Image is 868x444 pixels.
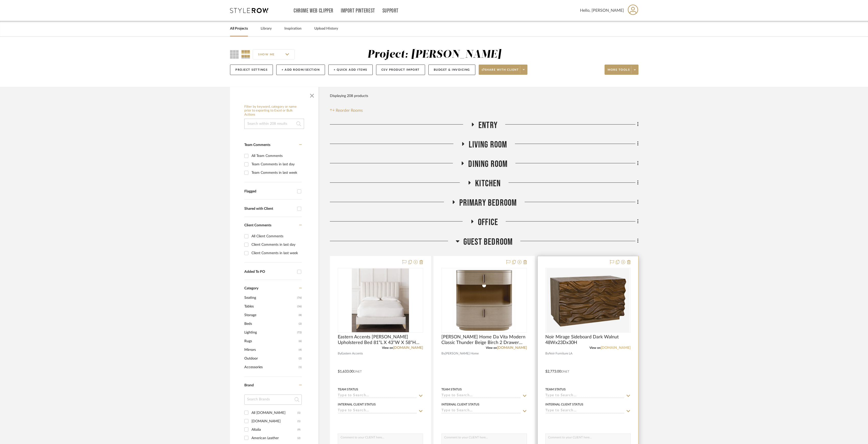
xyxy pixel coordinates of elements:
[244,363,297,372] span: Accessories
[336,107,363,114] span: Reorder Rooms
[352,268,409,332] img: Eastern Accents Kyler Upholstered Bed 81"L X 43"W X 58"H $1,633.00
[445,351,479,356] span: [PERSON_NAME] Home
[251,169,300,177] div: Team Comments in last week
[545,393,624,398] input: Type to Search…
[545,387,566,392] div: Team Status
[244,311,297,319] span: Storage
[244,270,295,274] div: Added To PO
[297,409,300,417] div: (1)
[297,328,302,337] span: (72)
[601,346,631,350] a: [DOMAIN_NAME]
[441,351,445,356] span: By
[367,49,501,60] div: Project: [PERSON_NAME]
[589,346,601,349] span: View on
[244,354,297,363] span: Outdoor
[459,198,517,208] span: Primary Bedroom
[244,346,297,354] span: Mirrors
[244,384,254,387] span: Brand
[294,9,333,13] a: Chrome Web Clipper
[251,152,300,160] div: All Team Comments
[545,351,549,356] span: By
[338,334,423,346] span: Eastern Accents [PERSON_NAME] Upholstered Bed 81"L X 43"W X 58"H $1,633.00
[299,363,302,371] span: (1)
[297,294,302,302] span: (76)
[478,120,498,131] span: Entry
[580,7,624,14] span: Hello, [PERSON_NAME]
[545,409,624,413] input: Type to Search…
[479,65,528,75] button: Share with client
[299,346,302,354] span: (4)
[393,346,423,350] a: [DOMAIN_NAME]
[314,25,338,32] a: Upload History
[442,268,526,332] div: 0
[307,90,317,100] button: Close
[299,311,302,319] span: (8)
[469,139,507,150] span: Living Room
[244,319,297,328] span: Beds
[244,143,270,147] span: Team Comments
[297,302,302,311] span: (36)
[549,351,572,356] span: Noir Furniture LA
[382,9,399,13] a: Support
[441,387,462,392] div: Team Status
[338,387,358,392] div: Team Status
[486,346,497,349] span: View on
[299,320,302,328] span: (2)
[251,249,300,257] div: Client Comments in last week
[330,91,368,101] div: Displaying 208 products
[441,409,521,413] input: Type to Search…
[338,409,417,413] input: Type to Search…
[338,393,417,398] input: Type to Search…
[605,65,638,75] button: More tools
[497,346,527,350] a: [DOMAIN_NAME]
[428,65,475,75] button: Budget & Invoicing
[299,337,302,345] span: (6)
[244,189,295,194] div: Flagged
[478,217,498,228] span: Office
[328,65,373,75] button: + Quick Add Items
[338,402,376,407] div: Internal Client Status
[244,224,271,227] span: Client Comments
[251,232,300,240] div: All Client Comments
[276,65,325,75] button: + Add Room/Section
[382,346,393,349] span: View on
[297,434,300,442] div: (2)
[546,268,630,332] img: Noir Mirage Sideboard Dark Walnut 48Wx23Dx30H
[545,334,631,346] span: Noir Mirage Sideboard Dark Walnut 48Wx23Dx30H
[299,354,302,363] span: (2)
[230,25,248,32] a: All Projects
[463,237,513,248] span: Guest Bedroom
[341,9,375,13] a: Import Pinterest
[251,160,300,168] div: Team Comments in last day
[608,68,630,76] span: More tools
[244,337,297,346] span: Rugs
[341,351,363,356] span: Eastern Accents
[441,334,527,346] span: [PERSON_NAME] Home Da Vita Modern Classic Thunder Beige Birch 2 Drawer Nightstand 26Wx18Dx27H
[452,268,516,332] img: Kathy Kuo Home Da Vita Modern Classic Thunder Beige Birch 2 Drawer Nightstand 26Wx18Dx27H
[261,25,272,32] a: Library
[376,65,425,75] button: CSV Product Import
[244,394,302,405] input: Search Brands
[244,105,304,117] h6: Filter by keyword, category or name prior to exporting to Excel or Bulk Actions
[244,302,296,311] span: Tables
[475,178,501,189] span: Kitchen
[251,409,297,417] div: All [DOMAIN_NAME]
[297,417,300,425] div: (1)
[230,65,273,75] button: Project Settings
[468,159,508,170] span: Dining Room
[482,68,519,76] span: Share with client
[251,417,297,425] div: [DOMAIN_NAME]
[244,286,258,291] span: Category
[244,207,295,211] div: Shared with Client
[244,293,296,302] span: Seating
[297,426,300,434] div: (9)
[338,351,341,356] span: By
[251,241,300,249] div: Client Comments in last day
[330,107,363,114] button: Reorder Rooms
[244,119,304,129] input: Search within 208 results
[251,434,297,442] div: American Leather
[244,328,296,337] span: Lighting
[284,25,302,32] a: Inspiration
[441,402,479,407] div: Internal Client Status
[545,402,583,407] div: Internal Client Status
